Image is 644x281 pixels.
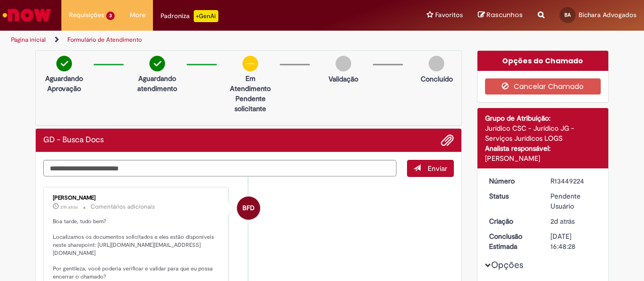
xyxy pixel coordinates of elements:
[477,51,609,71] div: Opções do Chamado
[485,153,601,163] div: [PERSON_NAME]
[329,74,358,84] p: Validação
[237,197,260,220] div: Beatriz Florio De Jesus
[550,217,575,226] span: 2d atrás
[550,191,597,211] div: Pendente Usuário
[160,10,218,22] div: Padroniza
[565,12,571,18] span: BA
[579,11,636,19] span: Bichara Advogados
[485,143,601,153] div: Analista responsável:
[40,73,89,93] p: Aguardando Aprovação
[550,176,597,186] div: R13449224
[428,164,447,173] span: Enviar
[481,176,543,186] dt: Número
[133,73,182,93] p: Aguardando atendimento
[8,31,422,49] ul: Trilhas de página
[11,36,46,44] a: Página inicial
[481,231,543,251] dt: Conclusão Estimada
[69,10,104,20] span: Requisições
[550,231,597,251] div: [DATE] 16:48:28
[429,56,444,71] img: img-circle-grey.png
[106,12,115,20] span: 3
[43,136,104,145] h2: GD - Busca Docs Histórico de tíquete
[435,10,463,20] span: Favoritos
[226,93,275,114] p: Pendente solicitante
[421,74,453,84] p: Concluído
[60,204,78,210] time: 27/08/2025 17:08:55
[226,73,275,93] p: Em Atendimento
[149,56,165,71] img: check-circle-green.png
[478,11,523,20] a: Rascunhos
[56,56,72,71] img: check-circle-green.png
[441,134,454,147] button: Adicionar anexos
[550,216,597,226] div: 26/08/2025 15:48:24
[481,191,543,201] dt: Status
[1,5,53,25] img: ServiceNow
[243,196,255,220] span: BFD
[67,36,142,44] a: Formulário de Atendimento
[43,160,396,176] textarea: Digite sua mensagem aqui...
[550,217,575,226] time: 26/08/2025 15:48:24
[407,160,454,177] button: Enviar
[91,203,155,211] small: Comentários adicionais
[60,204,78,210] span: 21h atrás
[243,56,258,71] img: circle-minus.png
[485,78,601,95] button: Cancelar Chamado
[485,113,601,123] div: Grupo de Atribuição:
[481,216,543,226] dt: Criação
[130,10,145,20] span: More
[194,10,218,22] p: +GenAi
[53,195,220,201] div: [PERSON_NAME]
[485,123,601,143] div: Jurídico CSC - Jurídico JG - Serviços Jurídicos LOGS
[336,56,351,71] img: img-circle-grey.png
[487,10,523,20] span: Rascunhos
